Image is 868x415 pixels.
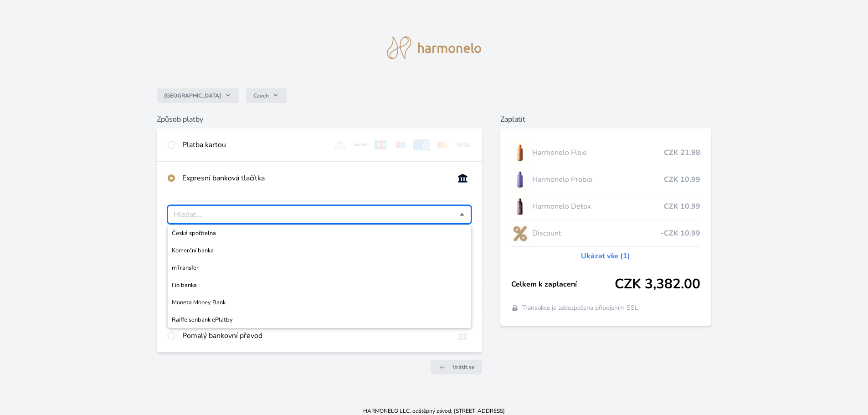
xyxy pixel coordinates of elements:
a: Vrátit se [431,360,482,374]
div: Expresní banková tlačítka [182,173,447,184]
span: CZK 3,382.00 [615,276,700,292]
span: Transakce je zabezpečena připojením SSL [522,303,638,313]
span: Czech [253,92,269,99]
span: CZK 10.99 [664,174,700,185]
img: discount-lo.png [511,222,529,245]
img: visa.svg [454,139,471,150]
span: CZK 10.99 [664,201,700,212]
span: Vrátit se [452,364,475,371]
span: Moneta Money Bank [172,298,467,307]
img: bankTransfer_IBAN.svg [454,330,471,341]
img: DETOX_se_stinem_x-lo.jpg [511,195,529,218]
span: Discount [532,228,661,239]
h6: Zaplatit [500,114,711,125]
span: [GEOGRAPHIC_DATA] [164,92,221,99]
img: mc.svg [434,139,451,150]
img: jcb.svg [373,139,390,150]
span: CZK 21.98 [664,147,700,158]
span: Harmonelo Probio [532,174,664,185]
div: Platba kartou [182,139,324,150]
img: logo.svg [387,36,482,59]
div: Vyberte svou banku [168,205,471,224]
span: Česká spořitelna [172,229,467,238]
input: Česká spořitelnaKomerční bankamTransferFio bankaMoneta Money BankRaiffeisenbank ePlatby [174,209,460,220]
span: Harmonelo Flexi [532,147,664,158]
span: Harmonelo Detox [532,201,664,212]
span: -CZK 10.99 [661,228,700,239]
a: Ukázat vše (1) [581,251,630,261]
button: Czech [246,88,287,103]
img: CLEAN_FLEXI_se_stinem_x-hi_(1)-lo.jpg [511,141,529,164]
div: Pomalý bankovní převod [182,330,447,341]
img: maestro.svg [393,139,410,150]
span: Celkem k zaplacení [511,279,615,290]
img: amex.svg [413,139,430,150]
span: Komerční banka [172,246,467,255]
button: [GEOGRAPHIC_DATA] [157,88,239,103]
span: mTransfer [172,263,467,272]
span: Fio banka [172,281,467,290]
img: CLEAN_PROBIO_se_stinem_x-lo.jpg [511,168,529,191]
img: diners.svg [332,139,349,150]
img: discover.svg [352,139,369,150]
h6: Způsob platby [157,114,482,125]
img: onlineBanking_CZ.svg [454,173,471,184]
span: Raiffeisenbank ePlatby [172,315,467,324]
